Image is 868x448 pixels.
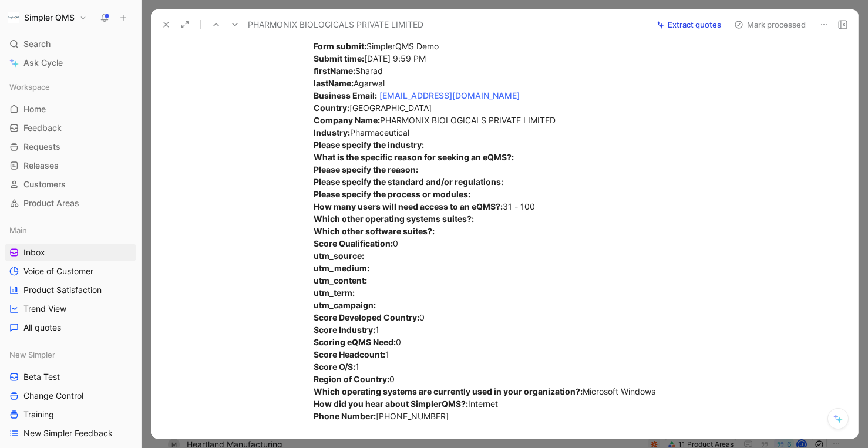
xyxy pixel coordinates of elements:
a: Beta Test [5,368,136,386]
a: New Simpler Feedback [5,425,136,442]
button: Mark processed [729,16,811,33]
a: Training [5,406,136,423]
span: Feedback [23,122,62,134]
strong: Please specify the process or modules: [314,189,470,199]
span: Workspace [9,81,50,93]
span: Product Areas [23,197,79,209]
span: New Simpler Feedback [23,427,113,439]
div: Main [5,221,136,239]
strong: lastName: [314,78,354,88]
h1: Simpler QMS [24,12,75,23]
strong: Phone Number: [314,411,376,421]
strong: Score Industry: [314,325,375,335]
a: [EMAIL_ADDRESS][DOMAIN_NAME] [379,90,520,100]
span: New Simpler [9,349,55,361]
span: Change Control [23,390,83,402]
a: Releases [5,157,136,174]
button: Extract quotes [651,16,726,33]
a: Home [5,100,136,118]
span: Trend View [23,303,66,315]
a: All quotes [5,319,136,336]
strong: Please specify the standard and/or regulations: [314,177,503,187]
strong: utm_medium: [314,263,369,273]
a: Inbox [5,244,136,261]
strong: Please specify the reason: [314,164,418,174]
a: Voice of Customer [5,262,136,280]
strong: What is the specific reason for seeking an eQMS?: [314,152,514,162]
span: Ask Cycle [23,56,63,70]
strong: utm_campaign: [314,300,376,310]
span: Inbox [23,247,45,258]
strong: Region of Country: [314,374,389,384]
strong: Submit time: [314,53,364,63]
span: Product Satisfaction [23,284,102,296]
div: Search [5,35,136,53]
strong: Which other software suites?: [314,226,435,236]
div: MainInboxVoice of CustomerProduct SatisfactionTrend ViewAll quotes [5,221,136,336]
strong: How did you hear about SimplerQMS?: [314,399,468,409]
a: Trend View [5,300,136,318]
span: Requests [23,141,60,153]
strong: Country: [314,103,349,113]
strong: How many users will need access to an eQMS?: [314,201,503,211]
span: Releases [23,160,59,171]
span: Training [23,409,54,420]
button: Simpler QMSSimpler QMS [5,9,90,26]
strong: Score Headcount: [314,349,385,359]
strong: Please specify the industry: [314,140,424,150]
strong: Scoring eQMS Need: [314,337,396,347]
strong: Score Developed Country: [314,312,419,322]
a: Ask Cycle [5,54,136,72]
span: Voice of Customer [23,265,93,277]
a: Customers [5,176,136,193]
strong: Score Qualification: [314,238,393,248]
strong: Company Name: [314,115,380,125]
strong: Score O/S: [314,362,355,372]
div: SimplerQMS Demo [DATE] 9:59 PM Sharad Agarwal [GEOGRAPHIC_DATA] PHARMONIX BIOLOGICALS PRIVATE LIM... [314,40,720,422]
span: Customers [23,178,66,190]
span: Beta Test [23,371,60,383]
div: New SimplerBeta TestChange ControlTrainingNew Simpler Feedback [5,346,136,442]
strong: utm_content: [314,275,367,285]
span: Search [23,37,51,51]
a: Product Satisfaction [5,281,136,299]
strong: Form submit: [314,41,366,51]
a: Change Control [5,387,136,405]
span: Main [9,224,27,236]
div: New Simpler [5,346,136,363]
span: Home [23,103,46,115]
img: Simpler QMS [8,12,19,23]
a: Feedback [5,119,136,137]
span: PHARMONIX BIOLOGICALS PRIVATE LIMITED [248,18,423,32]
div: Workspace [5,78,136,96]
strong: Business Email: [314,90,377,100]
a: Requests [5,138,136,156]
span: All quotes [23,322,61,334]
strong: Industry: [314,127,350,137]
strong: utm_source: [314,251,364,261]
strong: firstName: [314,66,355,76]
strong: Which other operating systems suites?: [314,214,474,224]
strong: Which operating systems are currently used in your organization?: [314,386,583,396]
strong: utm_term: [314,288,355,298]
a: Product Areas [5,194,136,212]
